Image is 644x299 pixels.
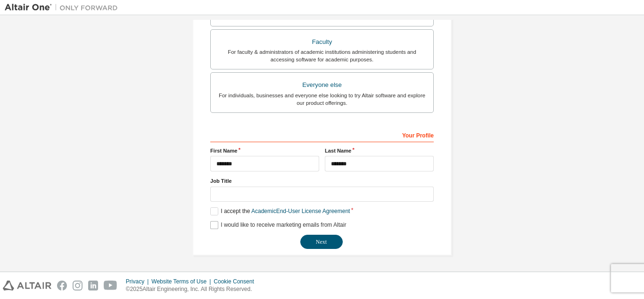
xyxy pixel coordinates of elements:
div: Your Profile [210,127,434,142]
img: facebook.svg [57,281,67,290]
div: Cookie Consent [214,278,259,285]
img: instagram.svg [73,281,83,290]
div: Privacy [126,278,151,285]
label: Last Name [325,147,434,154]
div: Faculty [216,35,428,49]
div: For faculty & administrators of academic institutions administering students and accessing softwa... [216,48,428,63]
img: altair_logo.svg [3,281,51,290]
img: youtube.svg [104,281,117,290]
label: I would like to receive marketing emails from Altair [210,221,346,229]
label: I accept the [210,207,350,215]
label: First Name [210,147,319,154]
label: Job Title [210,177,434,185]
a: Academic End-User License Agreement [251,208,350,214]
div: For individuals, businesses and everyone else looking to try Altair software and explore our prod... [216,92,428,107]
div: Website Terms of Use [151,278,214,285]
button: Next [300,235,343,249]
div: Everyone else [216,78,428,92]
img: Altair One [5,3,123,12]
img: linkedin.svg [88,281,98,290]
p: © 2025 Altair Engineering, Inc. All Rights Reserved. [126,285,260,293]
